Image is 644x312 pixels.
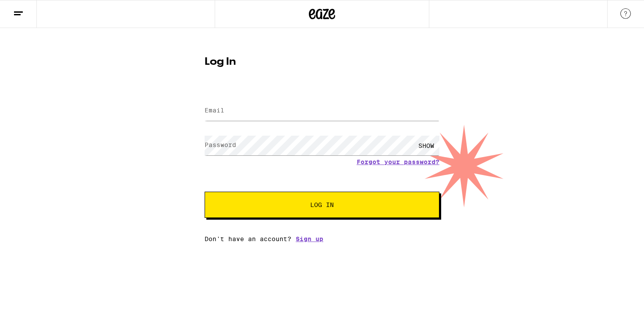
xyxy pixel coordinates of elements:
span: Log In [310,202,334,208]
a: Forgot your password? [357,158,439,165]
h1: Log In [205,57,439,67]
label: Email [205,107,224,114]
div: SHOW [413,136,439,155]
div: Don't have an account? [205,235,439,242]
input: Email [205,101,439,121]
button: Log In [205,192,439,218]
label: Password [205,141,236,148]
a: Sign up [296,235,323,242]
